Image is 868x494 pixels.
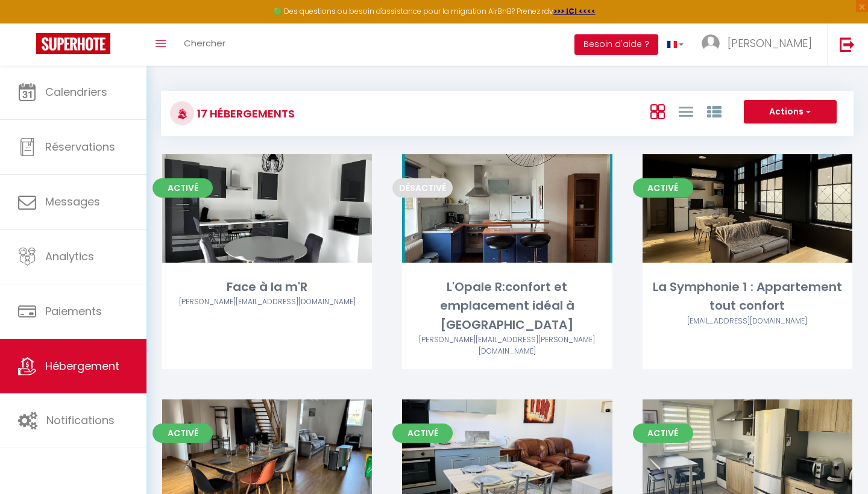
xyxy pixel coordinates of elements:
img: ... [702,34,720,52]
a: Vue en Box [650,101,665,121]
span: Activé [633,178,693,198]
img: Super Booking [36,33,110,54]
a: >>> ICI <<<< [553,6,596,16]
span: Activé [153,424,213,443]
button: Besoin d'aide ? [574,34,658,55]
div: Airbnb [162,296,372,308]
span: Analytics [45,249,94,264]
div: Airbnb [643,316,852,327]
span: Calendriers [45,84,107,99]
div: Airbnb [402,334,612,357]
a: Vue par Groupe [707,101,722,121]
h3: 17 Hébergements [194,100,295,127]
span: Activé [392,424,453,443]
div: L'Opale R:confort et emplacement idéal à [GEOGRAPHIC_DATA] [402,278,612,334]
span: Activé [153,178,213,198]
a: Vue en Liste [679,101,693,121]
span: Activé [633,424,693,443]
span: Paiements [45,304,102,319]
span: Désactivé [392,178,453,198]
div: La Symphonie 1 : Appartement tout confort [643,278,852,316]
button: Actions [744,100,837,124]
span: Notifications [46,413,115,428]
a: ... [PERSON_NAME] [693,23,827,66]
span: [PERSON_NAME] [728,36,812,51]
a: Chercher [175,23,234,66]
span: Hébergement [45,358,119,374]
img: logout [840,37,855,52]
div: Face à la m'R [162,278,372,296]
span: Messages [45,194,100,209]
span: Chercher [184,37,225,49]
span: Réservations [45,139,115,154]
